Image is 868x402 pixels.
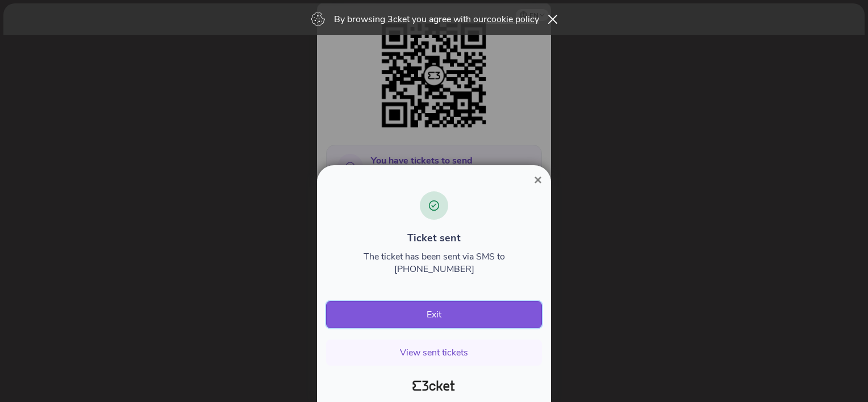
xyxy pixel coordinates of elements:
a: cookie policy [487,13,539,26]
button: View sent tickets [326,340,542,366]
button: Exit [326,301,542,328]
p: The ticket has been sent via SMS to [PHONE_NUMBER] [326,250,542,275]
p: Ticket sent [326,231,542,245]
span: × [534,172,542,187]
p: By browsing 3cket you agree with our [334,13,539,26]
